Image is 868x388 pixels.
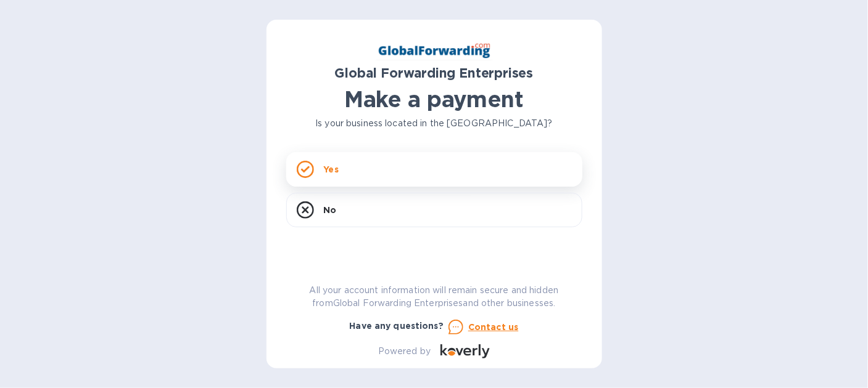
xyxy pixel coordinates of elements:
h1: Make a payment [286,86,582,112]
b: Global Forwarding Enterprises [335,65,534,81]
p: Is your business located in the [GEOGRAPHIC_DATA]? [286,117,582,130]
p: No [324,204,337,216]
p: Yes [324,163,339,176]
u: Contact us [468,322,519,332]
p: All your account information will remain secure and hidden from Global Forwarding Enterprises and... [286,284,582,310]
b: Have any questions? [350,321,444,331]
p: Powered by [378,345,431,358]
